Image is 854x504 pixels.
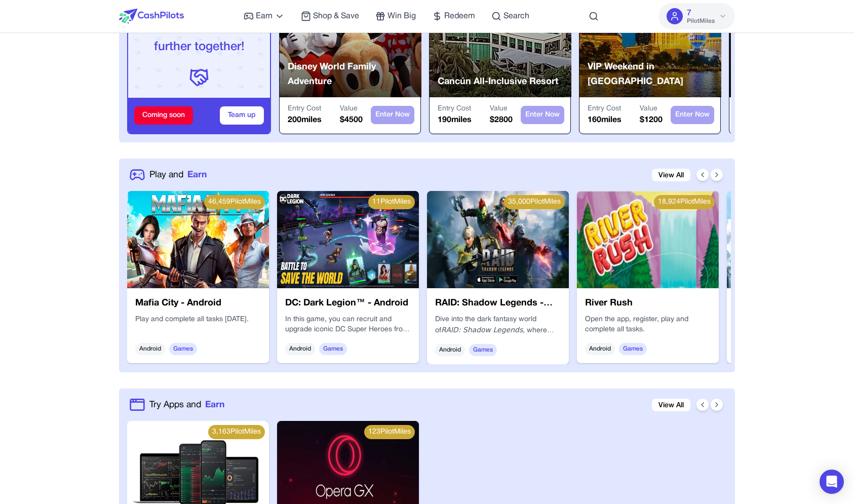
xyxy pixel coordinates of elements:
[435,296,561,311] h3: RAID: Shadow Legends - Android
[521,106,564,124] button: Enter Now
[220,106,264,125] button: Team up
[205,398,224,411] span: Earn
[387,10,416,22] span: Win Big
[588,104,622,114] p: Entry Cost
[438,114,472,126] p: 190 miles
[285,296,411,311] h3: DC: Dark Legion™ - Android
[187,168,207,181] span: Earn
[585,296,711,311] h3: River Rush
[438,104,472,114] p: Entry Cost
[135,343,165,355] span: Android
[640,104,663,114] p: Value
[277,191,419,288] img: 414aa5d1-4f6b-495c-9236-e0eac1aeedf4.jpg
[288,60,421,90] p: Disney World Family Adventure
[503,10,529,22] span: Search
[444,10,475,22] span: Redeem
[504,195,565,209] div: 35,000 PilotMiles
[301,10,359,22] a: Shop & Save
[671,106,714,124] button: Enter Now
[435,315,561,336] p: Dive into the dark fantasy world of , where every decision shapes your legendary journey.
[364,425,415,439] div: 123 PilotMiles
[441,326,523,334] em: RAID: Shadow Legends
[658,3,735,29] button: 7PilotMiles
[340,104,363,114] p: Value
[135,315,261,335] div: Play and complete all tasks [DATE].
[687,17,715,25] span: PilotMiles
[256,10,273,22] span: Earn
[652,169,690,181] a: View All
[285,343,315,355] span: Android
[469,344,497,356] span: Games
[432,10,475,22] a: Redeem
[136,18,262,57] p: Join forces, fly further together!
[654,195,715,209] div: 18,924 PilotMiles
[244,10,285,22] a: Earn
[491,10,529,22] a: Search
[149,398,224,411] a: Try Apps andEarn
[371,106,414,124] button: Enter Now
[149,168,183,181] span: Play and
[169,343,197,355] span: Games
[340,114,363,126] p: $ 4500
[588,60,721,90] p: VIP Weekend in [GEOGRAPHIC_DATA]
[135,296,261,311] h3: Mafia City - Android
[285,315,411,335] p: In this game, you can recruit and upgrade iconic DC Super Heroes from the Justice League such as ...
[687,7,691,19] span: 7
[288,114,322,126] p: 200 miles
[438,74,558,89] p: Cancún All-Inclusive Resort
[577,191,719,288] img: cd3c5e61-d88c-4c75-8e93-19b3db76cddd.webp
[820,470,844,494] div: Open Intercom Messenger
[652,399,690,411] a: View All
[119,9,184,24] img: CashPilots Logo
[490,104,513,114] p: Value
[134,106,193,125] div: Coming soon
[585,343,615,355] span: Android
[640,114,663,126] p: $ 1200
[435,344,465,356] span: Android
[490,114,513,126] p: $ 2800
[588,114,622,126] p: 160 miles
[127,191,269,288] img: 458eefe5-aead-4420-8b58-6e94704f1244.jpg
[375,10,416,22] a: Win Big
[204,195,265,209] div: 46,459 PilotMiles
[149,168,207,181] a: Play andEarn
[313,10,359,22] span: Shop & Save
[427,191,569,288] img: nRLw6yM7nDBu.webp
[319,343,347,355] span: Games
[368,195,415,209] div: 11 PilotMiles
[208,425,265,439] div: 3,163 PilotMiles
[288,104,322,114] p: Entry Cost
[149,398,201,411] span: Try Apps and
[585,315,711,335] div: Open the app, register, play and complete all tasks.
[619,343,647,355] span: Games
